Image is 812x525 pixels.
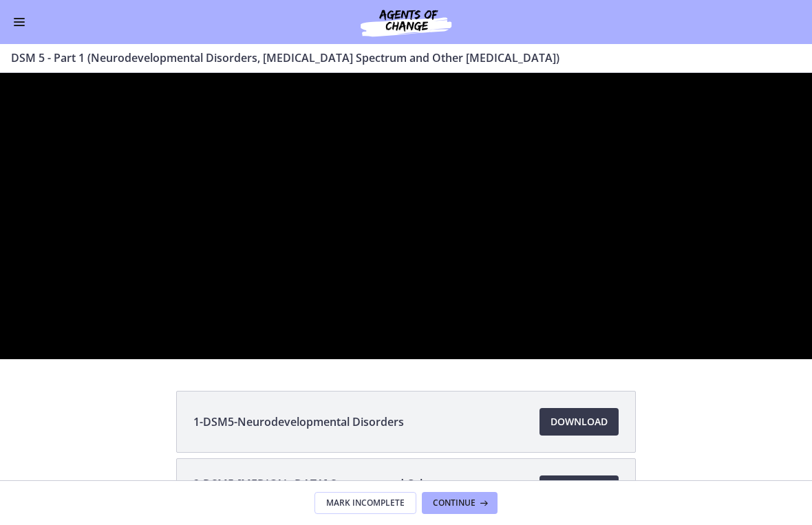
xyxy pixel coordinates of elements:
a: Download [539,408,619,436]
a: Download [539,475,619,503]
span: 1-DSM5-Neurodevelopmental Disorders [193,414,404,430]
span: Mark Incomplete [326,497,405,508]
img: Agents of Change [323,6,489,39]
h3: DSM 5 - Part 1 (Neurodevelopmental Disorders, [MEDICAL_DATA] Spectrum and Other [MEDICAL_DATA]) [11,50,784,66]
button: Mark Incomplete [314,492,416,514]
button: Enable menu [11,14,28,30]
span: 2-DSM5-[MEDICAL_DATA] Spectrum and Other [MEDICAL_DATA] [193,475,523,508]
span: Continue [433,497,476,508]
span: Download [551,414,608,430]
button: Continue [422,492,498,514]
